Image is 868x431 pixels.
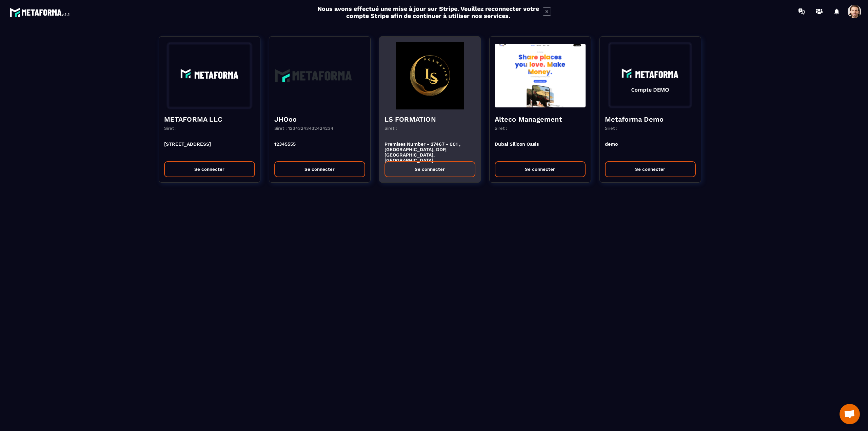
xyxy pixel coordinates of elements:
p: Siret : [384,126,397,131]
h4: METAFORMA LLC [164,115,255,124]
h4: Alteco Management [495,115,586,124]
p: Siret : [495,126,507,131]
button: Se connecter [605,161,696,177]
p: Dubai Silicon Oasis [495,141,586,156]
img: funnel-background [274,42,365,109]
img: logo [9,6,71,18]
h4: JHOoo [274,115,365,124]
img: funnel-background [605,42,696,109]
p: 12345555 [274,141,365,156]
p: Siret : [164,126,177,131]
p: demo [605,141,696,156]
h2: Nous avons effectué une mise à jour sur Stripe. Veuillez reconnecter votre compte Stripe afin de ... [317,5,539,19]
h4: Metaforma Demo [605,115,696,124]
button: Se connecter [384,161,475,177]
p: Siret : [605,126,617,131]
img: funnel-background [164,42,255,109]
button: Se connecter [495,161,586,177]
button: Se connecter [274,161,365,177]
h4: LS FORMATION [384,115,475,124]
p: [STREET_ADDRESS] [164,141,255,156]
p: Premises Number - 27467 - 001 , [GEOGRAPHIC_DATA], DDP, [GEOGRAPHIC_DATA], [GEOGRAPHIC_DATA] [384,141,475,156]
div: Mở cuộc trò chuyện [840,404,860,424]
img: funnel-background [384,42,475,109]
p: Siret : 12343243432424234 [274,126,333,131]
button: Se connecter [164,161,255,177]
img: funnel-background [495,42,586,109]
